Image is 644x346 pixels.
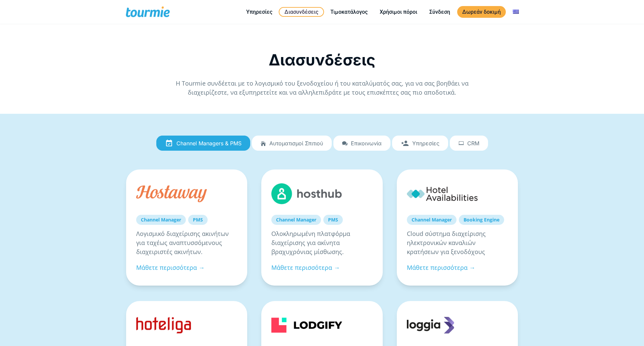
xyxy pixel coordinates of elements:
[424,8,455,16] a: Σύνδεση
[407,229,508,256] p: Cloud σύστημα διαχείρισης ηλεκτρονικών καναλιών κρατήσεων για ξενοδόχους
[136,229,237,256] p: Λογισμικό διαχείρισης ακινήτων για ταχέως αναπτυσσόμενους διαχειριστές ακινήτων.
[333,136,390,151] a: Επικοινωνία
[136,263,205,271] a: Μάθετε περισσότερα →
[136,215,186,225] a: Channel Manager
[279,7,324,17] a: Διασυνδέσεις
[412,140,439,146] span: Υπηρεσίες
[156,136,250,151] a: Channel Managers & PMS
[457,6,506,18] a: Δωρεάν δοκιμή
[375,8,422,16] a: Χρήσιμοι πόροι
[271,229,372,256] p: Ολοκληρωμένη πλατφόρμα διαχείρισης για ακίνητα βραχυχρόνιας μίσθωσης.
[176,79,469,96] span: Η Tourmie συνδέεται με το λογισμικό του ξενοδοχείου ή του καταλύματός σας, για να σας βοηθάει να ...
[325,8,373,16] a: Τιμοκατάλογος
[407,263,475,271] a: Μάθετε περισσότερα →
[271,215,321,225] a: Channel Manager
[252,136,332,151] a: Αυτοματισμοί Σπιτιού
[271,263,340,271] a: Μάθετε περισσότερα →
[176,140,241,146] span: Channel Managers & PMS
[351,140,382,146] span: Επικοινωνία
[450,136,488,151] a: CRM
[323,215,343,225] a: PMS
[241,8,277,16] a: Υπηρεσίες
[459,215,504,225] a: Booking Engine
[407,215,457,225] a: Channel Manager
[269,50,375,69] span: Διασυνδέσεις
[188,215,208,225] a: PMS
[269,140,323,146] span: Αυτοματισμοί Σπιτιού
[467,140,479,146] span: CRM
[392,136,448,151] a: Υπηρεσίες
